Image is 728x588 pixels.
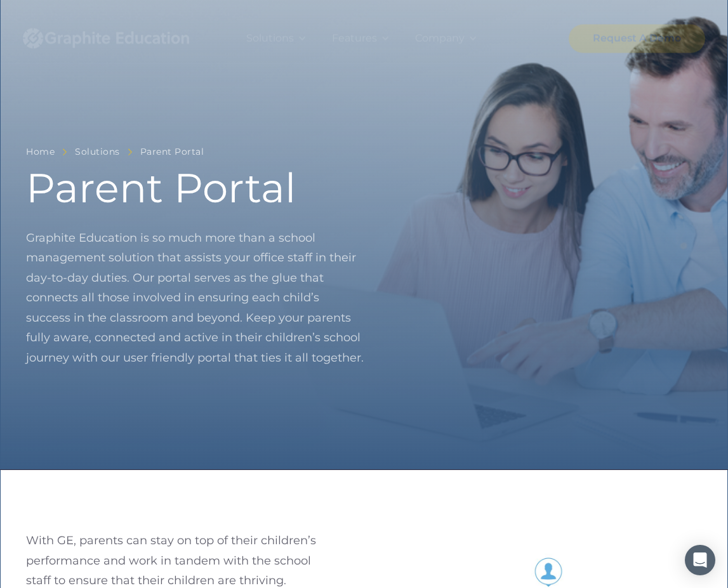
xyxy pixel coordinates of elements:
a: Request A Demo [569,24,705,53]
div: Request A Demo [593,29,681,47]
div: Open Intercom Messenger [685,545,715,575]
div: Features [332,29,377,47]
a: Solutions [75,144,120,160]
div: Company [415,29,465,47]
a: Parent Portal [140,144,204,160]
div: Company [402,13,490,63]
h1: Parent Portal [26,167,364,208]
div: Solutions [234,13,319,63]
a: home [23,13,213,63]
div: Solutions [246,29,294,47]
a: Home [26,144,55,160]
p: Graphite Education is so much more than a school management solution that assists your office sta... [26,228,364,369]
div: Features [319,13,402,63]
